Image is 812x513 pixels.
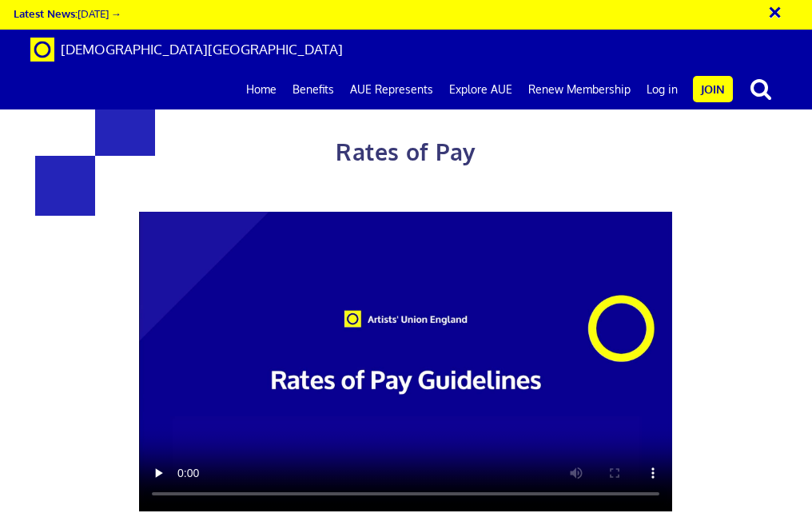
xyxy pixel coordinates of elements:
[336,137,476,166] span: Rates of Pay
[441,70,520,109] a: Explore AUE
[14,6,121,20] a: Latest News:[DATE] →
[285,70,342,109] a: Benefits
[342,70,441,109] a: AUE Represents
[639,70,686,109] a: Log in
[693,76,733,102] a: Join
[238,70,285,109] a: Home
[520,70,639,109] a: Renew Membership
[14,6,78,20] strong: Latest News:
[736,72,786,105] button: search
[61,41,343,58] span: [DEMOGRAPHIC_DATA][GEOGRAPHIC_DATA]
[18,30,355,70] a: Brand [DEMOGRAPHIC_DATA][GEOGRAPHIC_DATA]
